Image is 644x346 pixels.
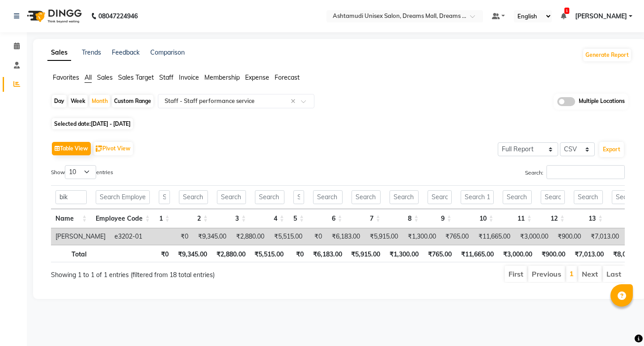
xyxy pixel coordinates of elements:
[569,269,574,278] a: 1
[112,95,153,107] div: Custom Range
[250,209,288,228] th: 4: activate to sort column ascending
[204,73,240,81] span: Membership
[428,190,452,204] input: Search 9
[293,190,304,204] input: Search 5
[525,165,625,179] label: Search:
[96,190,150,204] input: Search Employee Code
[85,73,92,81] span: All
[503,190,532,204] input: Search 11
[612,190,641,204] input: Search 14
[569,209,607,228] th: 13: activate to sort column ascending
[570,245,608,262] th: ₹7,013.00
[193,228,231,245] td: ₹9,345.00
[55,190,87,204] input: Search Name
[47,45,71,61] a: Sales
[91,209,154,228] th: Employee Code: activate to sort column ascending
[217,190,246,204] input: Search 3
[390,190,419,204] input: Search 8
[456,209,498,228] th: 10: activate to sort column ascending
[326,228,364,245] td: ₹6,183.00
[51,209,91,228] th: Name: activate to sort column ascending
[93,142,133,155] button: Pivot View
[231,228,269,245] td: ₹2,880.00
[173,228,193,245] td: ₹0
[515,228,553,245] td: ₹3,000.00
[179,73,199,81] span: Invoice
[313,190,342,204] input: Search 6
[352,190,381,204] input: Search 7
[23,4,84,29] img: logo
[52,95,67,107] div: Day
[583,49,631,61] button: Generate Report
[564,8,569,14] span: 1
[65,165,96,179] select: Showentries
[159,73,174,81] span: Staff
[112,48,140,56] a: Feedback
[553,228,585,245] td: ₹900.00
[52,142,91,155] button: Table View
[97,73,113,81] span: Sales
[159,190,169,204] input: Search 1
[173,245,212,262] th: ₹9,345.00
[96,145,102,152] img: pivot.png
[110,228,173,245] td: e3202-01
[212,245,250,262] th: ₹2,880.00
[364,228,402,245] td: ₹5,915.00
[574,190,603,204] input: Search 13
[423,209,456,228] th: 9: activate to sort column ascending
[179,190,208,204] input: Search 2
[289,209,309,228] th: 5: activate to sort column ascending
[250,245,288,262] th: ₹5,515.00
[269,228,307,245] td: ₹5,515.00
[347,209,385,228] th: 7: activate to sort column ascending
[541,190,565,204] input: Search 12
[307,228,326,245] td: ₹0
[385,245,423,262] th: ₹1,300.00
[461,190,494,204] input: Search 10
[82,48,101,56] a: Trends
[347,245,385,262] th: ₹5,915.00
[275,73,300,81] span: Forecast
[51,165,113,179] label: Show entries
[473,228,515,245] td: ₹11,665.00
[51,265,282,280] div: Showing 1 to 1 of 1 entries (filtered from 18 total entries)
[585,228,623,245] td: ₹7,013.00
[51,245,91,262] th: Total
[308,245,347,262] th: ₹6,183.00
[498,209,536,228] th: 11: activate to sort column ascending
[291,97,298,106] span: Clear all
[245,73,269,81] span: Expense
[118,73,154,81] span: Sales Target
[91,120,131,127] span: [DATE] - [DATE]
[606,310,635,337] iframe: chat widget
[441,228,473,245] td: ₹765.00
[174,209,212,228] th: 2: activate to sort column ascending
[255,190,284,204] input: Search 4
[153,245,173,262] th: ₹0
[579,97,625,106] span: Multiple Locations
[561,12,566,20] a: 1
[536,209,569,228] th: 12: activate to sort column ascending
[154,209,174,228] th: 1: activate to sort column ascending
[498,245,537,262] th: ₹3,000.00
[547,165,625,179] input: Search:
[52,118,133,129] span: Selected date:
[288,245,308,262] th: ₹0
[150,48,185,56] a: Comparison
[89,95,110,107] div: Month
[599,142,624,157] button: Export
[456,245,498,262] th: ₹11,665.00
[537,245,570,262] th: ₹900.00
[212,209,250,228] th: 3: activate to sort column ascending
[402,228,441,245] td: ₹1,300.00
[68,95,88,107] div: Week
[423,245,456,262] th: ₹765.00
[385,209,423,228] th: 8: activate to sort column ascending
[575,12,627,21] span: [PERSON_NAME]
[53,73,79,81] span: Favorites
[309,209,347,228] th: 6: activate to sort column ascending
[51,228,110,245] td: [PERSON_NAME]
[98,4,138,29] b: 08047224946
